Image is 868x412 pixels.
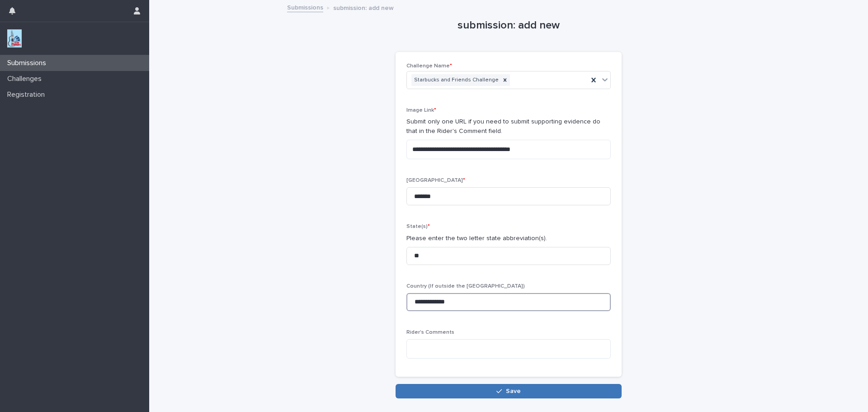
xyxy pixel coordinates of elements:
[396,384,622,398] button: Save
[4,59,53,67] p: Submissions
[406,63,452,69] span: Challenge Name
[396,19,622,32] h1: submission: add new
[4,75,49,83] p: Challenges
[406,178,465,183] span: [GEOGRAPHIC_DATA]
[406,108,436,113] span: Image Link
[506,388,521,394] span: Save
[406,224,430,229] span: State(s)
[406,284,525,289] span: Country (If outside the [GEOGRAPHIC_DATA])
[406,117,611,136] p: Submit only one URL if you need to submit supporting evidence do that in the Rider's Comment field.
[411,74,500,86] div: Starbucks and Friends Challenge
[406,234,611,243] p: Please enter the two letter state abbreviation(s).
[333,2,394,12] p: submission: add new
[287,2,323,12] a: Submissions
[406,330,454,335] span: Rider's Comments
[7,29,22,47] img: jxsLJbdS1eYBI7rVAS4p
[4,90,52,99] p: Registration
